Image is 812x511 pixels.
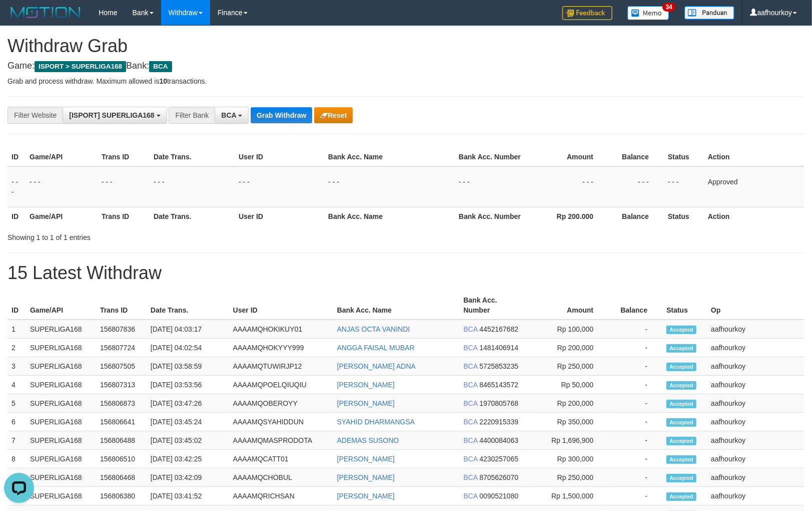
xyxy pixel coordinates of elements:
[8,5,84,20] img: MOTION_logo.png
[8,376,26,394] td: 4
[527,291,608,320] th: Amount
[527,376,608,394] td: Rp 50,000
[147,468,229,487] td: [DATE] 03:42:09
[707,431,804,450] td: aafhourkoy
[479,381,518,389] span: Copy 8465143572 to clipboard
[666,381,696,390] span: Accepted
[229,450,333,468] td: AAAAMQCATT01
[562,6,612,20] img: Feedback.jpg
[8,450,26,468] td: 8
[150,166,235,207] td: - - -
[608,357,662,376] td: -
[662,3,676,12] span: 34
[96,394,147,413] td: 156806873
[4,4,34,34] button: Open LiveChat chat widget
[525,207,608,225] th: Rp 200.000
[662,291,707,320] th: Status
[707,468,804,487] td: aafhourkoy
[8,394,26,413] td: 5
[159,77,167,85] strong: 10
[666,418,696,427] span: Accepted
[8,291,26,320] th: ID
[479,399,518,407] span: Copy 1970805768 to clipboard
[26,207,98,225] th: Game/API
[26,487,96,505] td: SUPERLIGA168
[26,394,96,413] td: SUPERLIGA168
[707,291,804,320] th: Op
[229,291,333,320] th: User ID
[229,487,333,505] td: AAAAMQRICHSAN
[229,357,333,376] td: AAAAMQTUWIRJP12
[608,291,662,320] th: Balance
[463,344,477,352] span: BCA
[235,166,324,207] td: - - -
[479,492,518,500] span: Copy 0090521080 to clipboard
[8,76,804,86] p: Grab and process withdraw. Maximum allowed is transactions.
[96,320,147,339] td: 156807836
[8,431,26,450] td: 7
[337,344,415,352] a: ANGGA FAISAL MUBAR
[147,376,229,394] td: [DATE] 03:53:56
[26,357,96,376] td: SUPERLIGA168
[463,473,477,481] span: BCA
[147,487,229,505] td: [DATE] 03:41:52
[666,455,696,464] span: Accepted
[96,450,147,468] td: 156806510
[527,413,608,431] td: Rp 350,000
[707,394,804,413] td: aafhourkoy
[463,325,477,333] span: BCA
[608,207,664,225] th: Balance
[98,207,150,225] th: Trans ID
[463,455,477,463] span: BCA
[8,339,26,357] td: 2
[8,107,63,124] div: Filter Website
[707,487,804,505] td: aafhourkoy
[707,450,804,468] td: aafhourkoy
[147,291,229,320] th: Date Trans.
[8,263,804,283] h1: 15 Latest Withdraw
[666,492,696,501] span: Accepted
[707,413,804,431] td: aafhourkoy
[26,291,96,320] th: Game/API
[527,339,608,357] td: Rp 200,000
[8,61,804,71] h4: Game: Bank:
[527,431,608,450] td: Rp 1,696,900
[527,487,608,505] td: Rp 1,500,000
[455,207,525,225] th: Bank Acc. Number
[608,166,664,207] td: - - -
[333,291,460,320] th: Bank Acc. Name
[149,61,172,72] span: BCA
[96,487,147,505] td: 156806380
[63,107,167,124] button: [ISPORT] SUPERLIGA168
[664,207,704,225] th: Status
[96,291,147,320] th: Trans ID
[704,207,804,225] th: Action
[26,339,96,357] td: SUPERLIGA168
[221,111,236,119] span: BCA
[666,363,696,371] span: Accepted
[26,166,98,207] td: - - -
[324,166,455,207] td: - - -
[26,148,98,166] th: Game/API
[666,400,696,408] span: Accepted
[337,381,395,389] a: [PERSON_NAME]
[251,107,312,123] button: Grab Withdraw
[147,450,229,468] td: [DATE] 03:42:25
[8,166,26,207] td: - - -
[337,362,416,370] a: [PERSON_NAME] ADNA
[8,36,804,56] h1: Withdraw Grab
[26,431,96,450] td: SUPERLIGA168
[527,357,608,376] td: Rp 250,000
[98,166,150,207] td: - - -
[527,468,608,487] td: Rp 250,000
[608,468,662,487] td: -
[527,450,608,468] td: Rp 300,000
[463,362,477,370] span: BCA
[707,339,804,357] td: aafhourkoy
[229,431,333,450] td: AAAAMQMASPRODOTA
[608,413,662,431] td: -
[459,291,527,320] th: Bank Acc. Number
[337,399,395,407] a: [PERSON_NAME]
[96,339,147,357] td: 156807724
[35,61,126,72] span: ISPORT > SUPERLIGA168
